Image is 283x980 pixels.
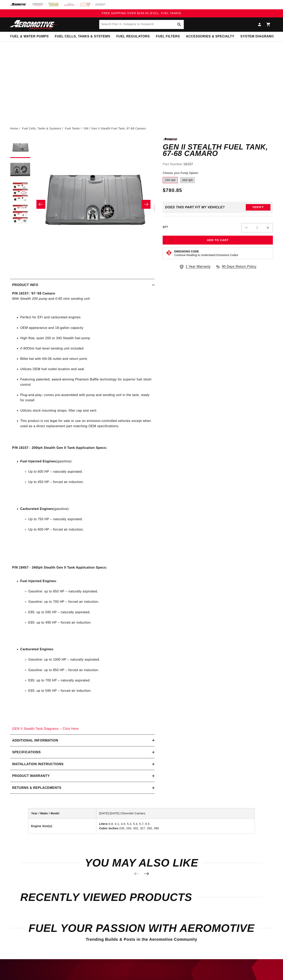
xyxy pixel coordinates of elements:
[12,762,64,767] h2: Installation Instructions
[163,144,273,157] h1: Gen II Stealth Fuel Tank, 67-68 Camaro
[65,126,80,131] a: Fuel Tanks
[28,808,96,819] th: Year / Make / Model
[20,460,56,463] strong: Fuel Injected Engines
[20,408,153,413] li: Utilizes stock mounting straps, filler cap and vent
[86,937,197,942] span: Trending Builds & Posts in the Aeromotive Community
[240,34,274,39] span: System Diagrams
[10,279,155,291] summary: Product Info
[163,171,199,175] legend: Choose your Pump Option:
[20,647,153,710] li: :
[10,204,30,225] button: Load image 4 in gallery view
[10,735,155,746] summary: Additional information
[12,785,61,790] h2: Returns & replacements
[246,204,270,211] button: Verify
[12,292,55,295] strong: P/N 18157: '67-'68 Camaro
[28,657,153,662] li: Gasoline: up to 1000 HP – naturally aspirated.
[165,206,225,209] div: Does This part fit My vehicle?
[20,507,53,511] strong: Carbureted Engines
[10,34,49,39] span: Fuel & Water Pumps
[20,459,153,501] li: (gasoline):
[222,264,257,273] span: 90 Days Return Policy
[20,325,153,331] li: OEM appearance and 18-gallon capacity
[91,126,146,131] li: Gen II Stealth Fuel Tank, 67-68 Camaro
[99,827,119,830] strong: Cubic Inches:
[174,250,199,253] strong: Emissions Code
[186,264,211,269] span: 1 Year Warranty
[10,923,273,933] h2: Fuel Your Passion with Aeromotive
[99,20,184,29] input: Search Part #, Category or Keyword
[84,126,89,131] a: GM
[20,578,153,642] li: :
[20,356,153,361] li: Billet hat with AN-06 outlet and return ports
[10,182,30,202] button: Load image 3 in gallery view
[20,579,56,583] strong: Fuel Injected Engines
[20,336,153,341] li: High flow, quiet 200 or 340 Stealth fuel pump
[12,738,58,743] h2: Additional information
[12,446,107,449] strong: P/N 18157 - 200lph Stealth Gen II Tank Application Specs:
[12,750,41,755] h2: Specifications
[99,822,109,825] strong: Liters:
[175,20,184,29] button: Search Part #, Category or Keyword
[142,200,151,209] button: Slide right
[10,160,30,180] button: Load image 2 in gallery view
[10,770,155,782] summary: Product warranty
[132,869,141,878] button: Previous slide
[142,869,151,878] button: Next slide
[163,187,182,194] span: $780.85
[12,727,79,730] a: GEN II Stealth Tank Diagrams – Click Here
[7,32,52,41] summary: Fuel & Water Pumps
[10,138,30,158] button: Load image 1 in gallery view
[116,34,150,39] span: Fuel Regulators
[20,892,263,902] h2: Recently Viewed Products
[174,250,238,257] button: Emissions CodeContinue Reading to Understand Emissions Codes
[28,599,153,604] li: Gasoline: up to 700 HP – forced air induction.
[183,32,237,41] summary: Accessories & Specialty
[22,126,64,131] li: Fuel Cells, Tanks & Systems
[10,138,155,271] media-gallery: Gallery Viewer
[28,517,153,522] li: Up to 750 HP – naturally aspirated.
[55,34,110,39] span: Fuel Cells, Tanks & Systems
[9,20,59,29] img: Aeromotive
[28,527,153,532] li: Up to 600 HP – forced air induction.
[166,250,172,256] img: Emissions code
[20,377,153,387] li: Featuring patented, award-winning Phantom Baffle technology for superior fuel slosh control
[20,315,153,320] li: Perfect for EFI and carbureted engines
[20,506,153,549] li: (gasoline):
[28,819,96,833] th: Engine Size(s)
[113,32,153,41] summary: Fuel Regulators
[28,678,153,683] li: E85: up to 700 HP – naturally aspirated.
[12,566,107,569] strong: P/N 18457 - 340lph Stealth Gen II Tank Application Specs:
[36,200,45,209] button: Slide left
[12,282,38,288] h2: Product Info
[10,758,155,770] summary: Installation Instructions
[28,620,153,625] li: E85: up to 490 HP – forced air induction.
[28,667,153,673] li: Gasoline: up to 850 HP – forced air induction.
[20,346,153,351] li: Ohm fuel level sending unit included
[20,347,27,350] em: 0-90
[28,688,153,693] li: E85: up to 595 HP – forced air induction.
[186,34,234,39] span: Accessories & Specialty
[215,264,257,273] a: 90 Days Return Policy
[96,808,255,819] td: [DATE]-[DATE] Chevrolet Camaro
[20,418,153,429] li: This product is not legal for sale or use on emission-controlled vehicles except when used as a d...
[20,367,153,372] li: Utilizes OEM fuel outlet location and seal
[237,32,277,41] summary: System Diagrams
[20,647,53,651] strong: Carbureted Engines
[102,12,181,15] span: FREE SHIPPING OVER $109.00 (EXCL. FUEL TANKS)
[12,773,50,779] h2: Product warranty
[28,589,153,594] li: Gasoline: up to 850 HP – naturally aspirated.
[10,782,155,794] summary: Returns & replacements
[10,126,273,131] nav: breadcrumbs
[163,236,273,245] button: Add to Cart
[52,32,113,41] summary: Fuel Cells, Tanks & Systems
[20,858,263,868] h2: You may also like
[163,162,273,167] div: Part Number:
[12,297,90,300] em: With Stealth 200 pump and 0-90 ohm sending unit
[180,177,195,183] label: 340 lph
[174,253,238,257] p: Continue Reading to Understand Emissions Codes
[183,162,193,166] strong: 18157
[10,126,18,131] a: Home
[156,34,180,39] span: Fuel Filters
[10,746,155,758] summary: Specifications
[28,469,153,474] li: Up to 600 HP – naturally aspirated.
